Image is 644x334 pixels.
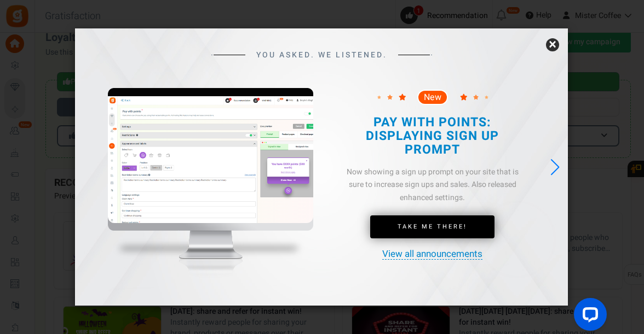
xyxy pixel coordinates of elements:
[370,215,495,238] a: Take Me There!
[546,38,559,51] a: ×
[382,249,482,260] a: View all announcements
[108,88,313,296] img: mockup
[348,116,516,157] h2: PAY WITH POINTS: DISPLAYING SIGN UP PROMPT
[339,166,525,204] div: Now showing a sign up prompt on your site that is sure to increase sign ups and sales. Also relea...
[548,155,562,179] div: Next slide
[108,96,313,224] img: screenshot
[256,51,387,59] span: YOU ASKED. WE LISTENED.
[424,93,441,102] span: New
